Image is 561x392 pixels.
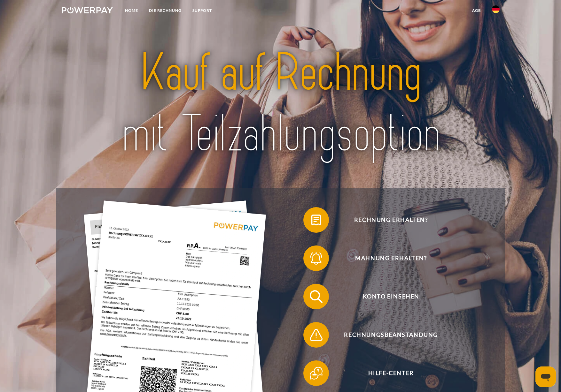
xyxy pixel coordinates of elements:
span: Hilfe-Center [313,360,469,386]
a: Home [120,5,144,16]
a: agb [467,5,487,16]
span: Mahnung erhalten? [313,245,469,271]
img: qb_bell.svg [308,250,324,266]
button: Rechnungsbeanstandung [303,322,470,348]
button: Mahnung erhalten? [303,245,470,271]
button: Hilfe-Center [303,360,470,386]
a: SUPPORT [187,5,217,16]
img: qb_search.svg [308,289,324,305]
a: DIE RECHNUNG [144,5,187,16]
button: Rechnung erhalten? [303,207,470,233]
span: Rechnungsbeanstandung [313,322,469,348]
button: Konto einsehen [303,284,470,309]
span: Rechnung erhalten? [313,207,469,233]
img: qb_bill.svg [308,212,324,228]
img: title-powerpay_de.svg [83,39,478,168]
iframe: Schaltfläche zum Öffnen des Messaging-Fensters; Konversation läuft [535,366,556,387]
img: qb_warning.svg [308,327,324,343]
img: logo-powerpay-white.svg [62,7,113,13]
img: de [492,5,500,13]
span: Konto einsehen [313,284,469,309]
img: qb_help.svg [308,365,324,381]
